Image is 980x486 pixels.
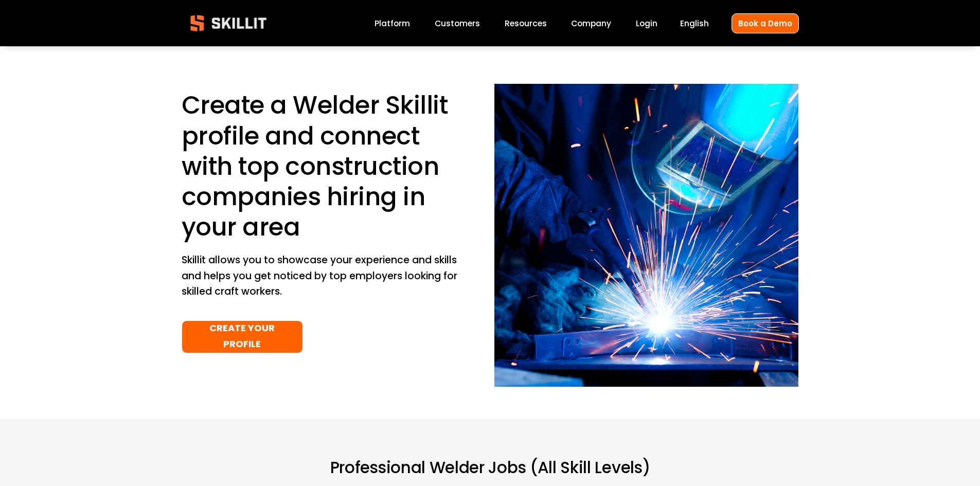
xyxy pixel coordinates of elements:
h2: Professional Welder Jobs (All Skill Levels) [182,457,799,478]
a: CREATE YOUR PROFILE [182,320,304,353]
div: language picker [680,16,709,30]
a: Platform [375,16,410,30]
p: Skillit allows you to showcase your experience and skills and helps you get noticed by top employ... [182,253,460,300]
a: Login [636,16,657,30]
h1: Create a Welder Skillit profile and connect with top construction companies hiring in your area [182,90,460,242]
a: Customers [435,16,480,30]
a: Book a Demo [732,13,799,33]
span: Resources [505,17,547,29]
a: Company [571,16,611,30]
img: Skillit [182,8,275,39]
a: folder dropdown [505,16,547,30]
span: English [680,17,709,29]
